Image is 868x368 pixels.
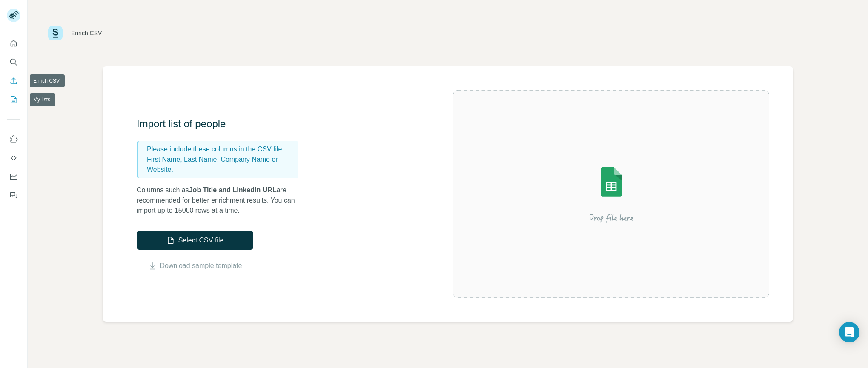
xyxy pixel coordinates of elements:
[7,54,20,70] button: Search
[7,169,20,184] button: Dashboard
[137,231,253,250] button: Select CSV file
[147,154,295,175] p: First Name, Last Name, Company Name or Website.
[839,322,859,342] div: Open Intercom Messenger
[7,92,20,107] button: My lists
[160,261,242,271] a: Download sample template
[7,73,20,88] button: Enrich CSV
[7,131,20,147] button: Use Surfe on LinkedIn
[7,36,20,51] button: Quick start
[535,143,688,245] img: Surfe Illustration - Drop file here or select below
[147,144,295,154] p: Please include these columns in the CSV file:
[189,186,277,194] span: Job Title and LinkedIn URL
[7,188,20,203] button: Feedback
[137,185,307,216] p: Columns such as are recommended for better enrichment results. You can import up to 15000 rows at...
[7,150,20,165] button: Use Surfe API
[71,29,102,37] div: Enrich CSV
[137,117,307,131] h3: Import list of people
[48,26,63,40] img: Surfe Logo
[137,261,253,271] button: Download sample template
